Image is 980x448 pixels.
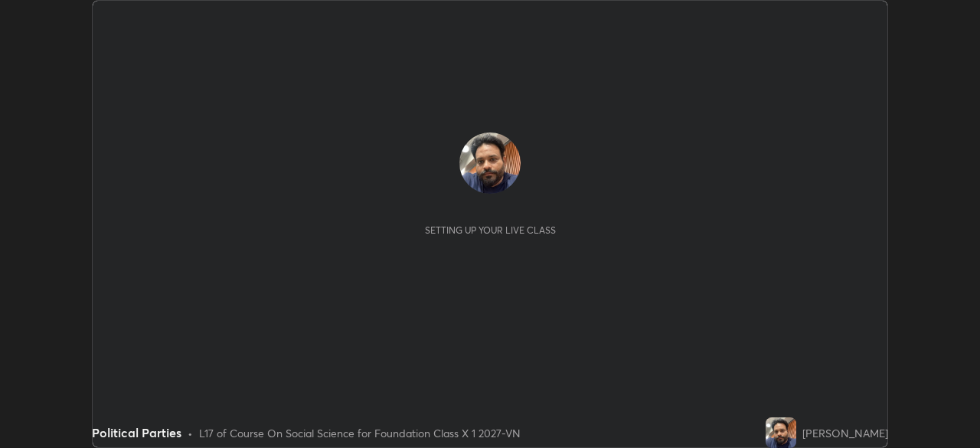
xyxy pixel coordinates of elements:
[199,425,521,441] div: L17 of Course On Social Science for Foundation Class X 1 2027-VN
[802,425,888,441] div: [PERSON_NAME]
[766,417,796,448] img: 69465bb0a14341c89828f5238919e982.jpg
[188,425,193,441] div: •
[425,224,556,236] div: Setting up your live class
[92,423,181,442] div: Political Parties
[459,132,521,194] img: 69465bb0a14341c89828f5238919e982.jpg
